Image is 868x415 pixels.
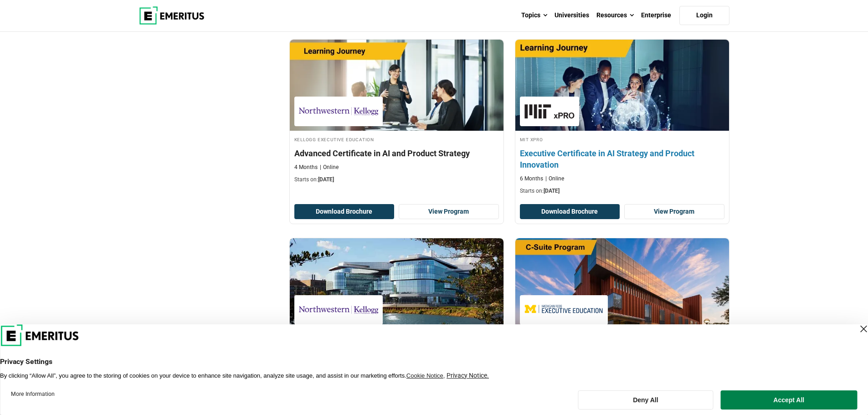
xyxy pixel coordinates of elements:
a: AI and Machine Learning Course by Kellogg Executive Education - November 13, 2025 Kellogg Executi... [290,238,503,387]
p: Online [320,164,339,171]
p: 4 Months [294,164,318,171]
a: AI and Machine Learning Course by Kellogg Executive Education - November 13, 2025 Kellogg Executi... [290,40,503,188]
p: 6 Months [520,175,543,183]
button: Download Brochure [294,204,395,220]
a: AI and Machine Learning Course by MIT xPRO - October 30, 2025 MIT xPRO MIT xPRO Executive Certifi... [515,40,729,200]
img: Kellogg Executive Education [299,101,378,122]
h4: Kellogg Executive Education [294,135,499,143]
h4: Executive Certificate in AI Strategy and Product Innovation [520,148,724,170]
a: View Program [399,204,499,220]
p: Starts on: [294,176,499,184]
img: Executive Certificate in AI Strategy and Product Innovation | Online AI and Machine Learning Course [504,35,740,135]
h4: Advanced Certificate in AI and Product Strategy [294,148,499,159]
img: Michigan Ross Executive Education [524,300,604,320]
img: Advanced Certificate in AI and Product Strategy | Online AI and Machine Learning Course [290,40,503,131]
p: Starts on: [520,187,724,195]
img: Chief Data and AI Officer Program | Online AI and Machine Learning Course [515,238,729,329]
img: MIT xPRO [524,101,575,122]
img: Kellogg Executive Education [299,300,378,320]
img: AI Strategies for Business Transformation | Online AI and Machine Learning Course [290,238,503,329]
span: [DATE] [318,176,334,183]
button: Download Brochure [520,204,620,220]
span: [DATE] [544,188,560,194]
a: View Program [624,204,724,220]
p: Online [545,175,564,183]
h4: MIT xPRO [520,135,724,143]
a: AI and Machine Learning Course by Michigan Ross Executive Education - December 17, 2025 Michigan ... [515,238,729,387]
a: Login [679,6,729,25]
